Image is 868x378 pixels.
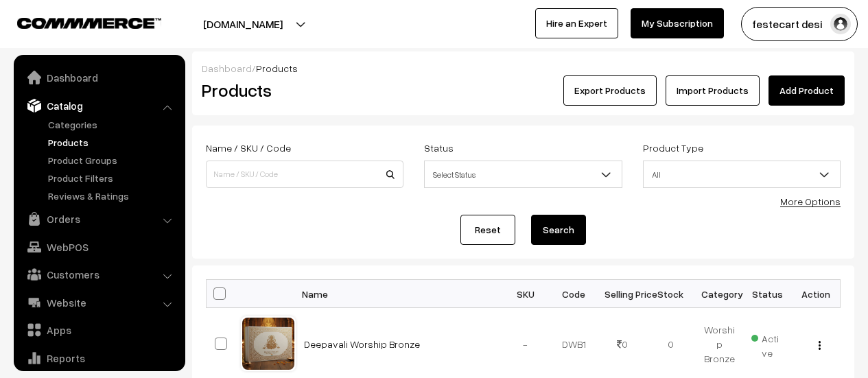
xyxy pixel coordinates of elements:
th: SKU [502,280,550,308]
img: COMMMERCE [17,18,161,28]
a: Hire an Expert [535,8,618,38]
a: Categories [45,117,180,132]
div: / [202,61,845,75]
th: Code [550,280,598,308]
th: Stock [646,280,695,308]
button: festecart desi [741,7,858,41]
h2: Products [202,80,402,101]
a: Add Product [769,75,845,106]
span: All [644,163,840,187]
th: Selling Price [598,280,647,308]
th: Status [743,280,792,308]
a: Orders [17,206,180,231]
label: Name / SKU / Code [206,141,291,155]
span: Select Status [424,161,622,188]
a: Reviews & Ratings [45,189,180,203]
span: Products [256,62,298,74]
span: Active [751,328,784,360]
button: Export Products [563,75,657,106]
a: Reset [460,215,515,245]
a: My Subscription [631,8,724,38]
img: user [830,14,851,34]
input: Name / SKU / Code [206,161,403,188]
a: WebPOS [17,235,180,259]
a: Catalog [17,93,180,118]
a: Website [17,290,180,315]
label: Product Type [643,141,703,155]
a: Import Products [666,75,760,106]
th: Name [296,280,502,308]
button: [DOMAIN_NAME] [155,7,331,41]
img: Menu [819,341,821,350]
a: Customers [17,262,180,287]
a: Product Filters [45,171,180,185]
a: Products [45,135,180,150]
span: Select Status [425,163,621,187]
th: Category [695,280,744,308]
a: Dashboard [202,62,252,74]
a: COMMMERCE [17,14,137,30]
button: Search [531,215,586,245]
a: Reports [17,346,180,370]
th: Action [792,280,841,308]
a: Dashboard [17,65,180,90]
span: All [643,161,841,188]
label: Status [424,141,454,155]
a: Deepavali Worship Bronze [304,338,420,350]
a: More Options [780,196,841,207]
a: Apps [17,318,180,342]
a: Product Groups [45,153,180,167]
